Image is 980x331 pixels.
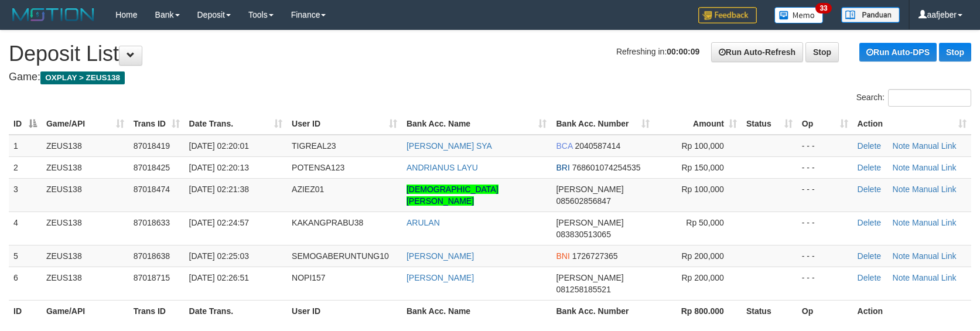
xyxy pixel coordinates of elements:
a: Run Auto-Refresh [711,42,803,62]
td: 2 [9,156,42,178]
span: SEMOGABERUNTUNG10 [292,251,389,261]
span: [DATE] 02:24:57 [189,218,249,227]
span: [PERSON_NAME] [556,185,623,194]
th: Trans ID [129,300,185,322]
a: Stop [805,42,839,62]
span: OXPLAY > ZEUS138 [40,71,125,84]
a: Run Auto-DPS [859,43,937,62]
h4: Game: [9,71,971,83]
th: Date Trans. [185,300,287,322]
a: Manual Link [912,185,957,194]
a: ARULAN [407,218,440,227]
a: Manual Link [912,163,957,172]
img: Button%20Memo.svg [774,7,824,23]
td: 4 [9,211,42,245]
span: 33 [815,3,831,13]
span: [DATE] 02:26:51 [189,273,249,282]
td: - - - [797,156,853,178]
a: [PERSON_NAME] SYA [407,141,492,151]
span: BNI [556,251,569,261]
a: Manual Link [912,218,957,227]
span: Copy 2040587414 to clipboard [575,141,620,151]
th: Status: activate to sort column ascending [742,113,797,135]
input: Search: [888,89,971,107]
th: Trans ID: activate to sort column ascending [129,113,185,135]
span: 87018425 [134,163,170,172]
img: Feedback.jpg [698,7,757,23]
td: ZEUS138 [42,178,129,211]
a: Delete [858,163,881,172]
td: - - - [797,245,853,267]
span: NOPI157 [292,273,326,282]
td: 3 [9,178,42,211]
a: Delete [858,185,881,194]
a: Manual Link [912,251,957,261]
span: AZIEZ01 [292,185,324,194]
th: Date Trans.: activate to sort column ascending [185,113,287,135]
span: 87018715 [134,273,170,282]
th: Action: activate to sort column ascending [853,113,971,135]
span: 87018419 [134,141,170,151]
th: Bank Acc. Number [551,300,654,322]
td: 6 [9,267,42,300]
th: Bank Acc. Name: activate to sort column ascending [402,113,552,135]
span: TIGREAL23 [292,141,336,151]
span: [DATE] 02:20:01 [189,141,249,151]
span: BRI [556,163,569,172]
span: POTENSA123 [292,163,344,172]
a: ANDRIANUS LAYU [407,163,478,172]
td: - - - [797,178,853,211]
span: [PERSON_NAME] [556,218,623,227]
span: Copy 083830513065 to clipboard [556,230,610,239]
span: Copy 081258185521 to clipboard [556,285,610,294]
a: Note [893,251,910,261]
td: ZEUS138 [42,211,129,245]
span: Rp 100,000 [682,141,724,151]
th: Action [853,300,971,322]
span: Copy 085602856847 to clipboard [556,196,610,206]
a: [PERSON_NAME] [407,273,474,282]
span: [PERSON_NAME] [556,273,623,282]
span: 87018633 [134,218,170,227]
span: Rp 50,000 [686,218,724,227]
span: [DATE] 02:20:13 [189,163,249,172]
span: [DATE] 02:21:38 [189,185,249,194]
a: Delete [858,141,881,151]
th: ID: activate to sort column descending [9,113,42,135]
th: Rp 800.000 [654,300,742,322]
span: Rp 100,000 [682,185,724,194]
td: ZEUS138 [42,267,129,300]
th: User ID [287,300,402,322]
a: Manual Link [912,273,957,282]
a: Note [893,185,910,194]
a: [DEMOGRAPHIC_DATA][PERSON_NAME] [407,185,498,206]
a: [PERSON_NAME] [407,251,474,261]
span: KAKANGPRABU38 [292,218,363,227]
th: Game/API [42,300,129,322]
td: - - - [797,135,853,157]
a: Delete [858,218,881,227]
td: ZEUS138 [42,156,129,178]
th: Op [797,300,853,322]
a: Manual Link [912,141,957,151]
td: ZEUS138 [42,245,129,267]
td: ZEUS138 [42,135,129,157]
span: Rp 150,000 [682,163,724,172]
span: Refreshing in: [616,47,699,56]
h1: Deposit List [9,42,971,66]
span: Copy 1726727365 to clipboard [572,251,618,261]
label: Search: [856,89,971,107]
span: 87018638 [134,251,170,261]
a: Stop [939,43,971,62]
th: Bank Acc. Name [402,300,552,322]
span: Rp 200,000 [682,251,724,261]
a: Note [893,273,910,282]
th: Bank Acc. Number: activate to sort column ascending [551,113,654,135]
td: 5 [9,245,42,267]
a: Note [893,218,910,227]
a: Note [893,141,910,151]
th: User ID: activate to sort column ascending [287,113,402,135]
th: Game/API: activate to sort column ascending [42,113,129,135]
span: [DATE] 02:25:03 [189,251,249,261]
a: Note [893,163,910,172]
